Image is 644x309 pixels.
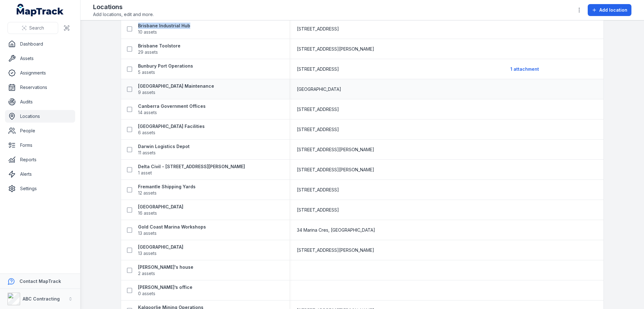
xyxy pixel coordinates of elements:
[138,63,193,69] strong: Bunbury Port Operations
[138,204,183,216] a: [GEOGRAPHIC_DATA]16 assets
[5,52,75,65] a: Assets
[138,123,205,136] a: [GEOGRAPHIC_DATA] Facilities6 assets
[5,81,75,94] a: Reservations
[138,184,196,190] strong: Fremantle Shipping Yards
[5,139,75,152] a: Forms
[138,264,193,270] strong: [PERSON_NAME]'s house
[138,143,190,150] strong: Darwin Logistics Depot
[138,204,183,210] strong: [GEOGRAPHIC_DATA]
[29,25,44,31] span: Search
[5,153,75,166] a: Reports
[138,163,245,176] a: Delta Civil - [STREET_ADDRESS][PERSON_NAME]1 asset
[138,23,190,35] a: Brisbane Industrial Hub10 assets
[138,150,156,156] span: 11 assets
[5,168,75,180] a: Alerts
[138,123,205,130] strong: [GEOGRAPHIC_DATA] Facilities
[8,22,58,34] button: Search
[297,106,339,113] span: [STREET_ADDRESS]
[138,290,155,297] span: 0 assets
[138,69,155,75] span: 5 assets
[5,67,75,79] a: Assignments
[5,110,75,123] a: Locations
[138,103,206,116] a: Canberra Government Offices14 assets
[5,38,75,50] a: Dashboard
[17,4,64,16] a: MapTrack
[5,182,75,195] a: Settings
[138,83,214,96] a: [GEOGRAPHIC_DATA] Maintenance9 assets
[297,167,374,173] span: [STREET_ADDRESS][PERSON_NAME]
[138,190,157,196] span: 12 assets
[297,86,341,92] span: [GEOGRAPHIC_DATA]
[138,163,245,170] strong: Delta Civil - [STREET_ADDRESS][PERSON_NAME]
[138,224,206,230] strong: Gold Coast Marina Workshops
[599,7,627,13] span: Add location
[138,43,180,55] a: Brisbane Toolstore29 assets
[138,130,155,136] span: 6 assets
[588,4,631,16] button: Add location
[138,250,157,257] span: 13 assets
[297,66,339,72] span: [STREET_ADDRESS]
[138,230,157,236] span: 13 assets
[297,207,339,213] span: [STREET_ADDRESS]
[138,284,192,297] a: [PERSON_NAME]’s office0 assets
[510,63,539,75] button: 1 attachment
[138,103,206,109] strong: Canberra Government Offices
[138,284,192,290] strong: [PERSON_NAME]’s office
[138,143,190,156] a: Darwin Logistics Depot11 assets
[138,244,183,257] a: [GEOGRAPHIC_DATA]13 assets
[138,43,180,49] strong: Brisbane Toolstore
[5,124,75,137] a: People
[138,264,193,277] a: [PERSON_NAME]'s house2 assets
[138,83,214,89] strong: [GEOGRAPHIC_DATA] Maintenance
[138,224,206,236] a: Gold Coast Marina Workshops13 assets
[297,227,375,233] span: 34 Marina Cres, [GEOGRAPHIC_DATA]
[297,187,339,193] span: [STREET_ADDRESS]
[138,210,157,216] span: 16 assets
[297,146,374,153] span: [STREET_ADDRESS][PERSON_NAME]
[138,23,190,29] strong: Brisbane Industrial Hub
[138,89,155,96] span: 9 assets
[138,109,157,116] span: 14 assets
[138,170,152,176] span: 1 asset
[297,247,374,253] span: [STREET_ADDRESS][PERSON_NAME]
[138,244,183,250] strong: [GEOGRAPHIC_DATA]
[138,29,157,35] span: 10 assets
[138,49,158,55] span: 29 assets
[297,26,339,32] span: [STREET_ADDRESS]
[138,63,193,75] a: Bunbury Port Operations5 assets
[297,126,339,133] span: [STREET_ADDRESS]
[93,3,154,11] h2: Locations
[93,11,154,18] span: Add locations, edit and more.
[19,279,61,284] strong: Contact MapTrack
[138,184,196,196] a: Fremantle Shipping Yards12 assets
[5,96,75,108] a: Audits
[297,46,374,52] span: [STREET_ADDRESS][PERSON_NAME]
[23,296,60,301] strong: ABC Contracting
[138,270,155,277] span: 2 assets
